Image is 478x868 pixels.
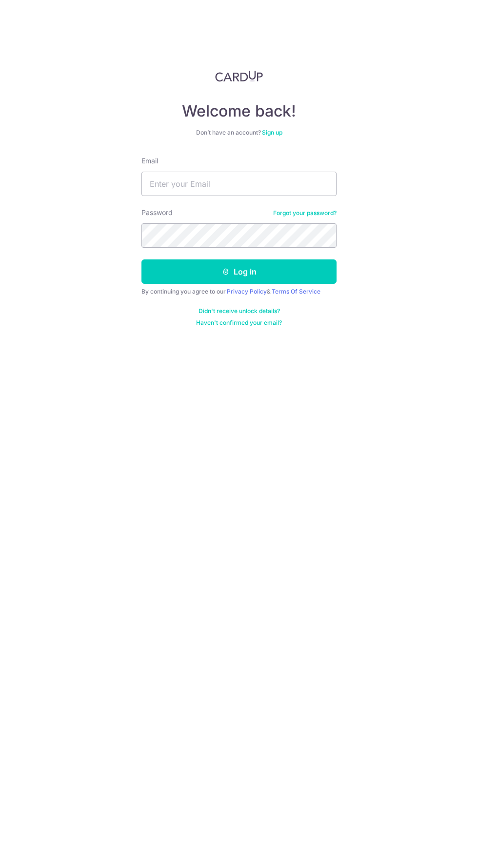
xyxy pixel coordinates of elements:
[141,288,337,296] div: By continuing you agree to our &
[273,209,337,217] a: Forgot your password?
[141,172,337,196] input: Enter your Email
[199,307,280,315] a: Didn't receive unlock details?
[141,156,158,166] label: Email
[141,208,173,217] label: Password
[141,259,337,284] button: Log in
[215,70,263,82] img: CardUp Logo
[262,129,282,136] a: Sign up
[227,288,267,295] a: Privacy Policy
[141,101,337,121] h4: Welcome back!
[272,288,320,295] a: Terms Of Service
[196,319,282,327] a: Haven't confirmed your email?
[141,129,337,137] div: Don’t have an account?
